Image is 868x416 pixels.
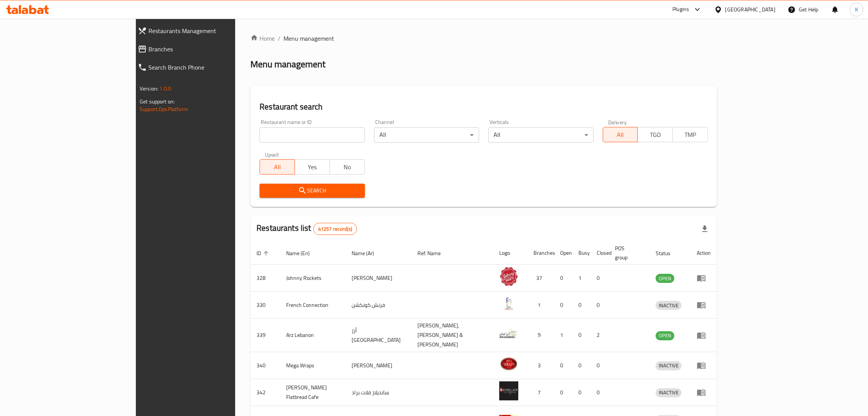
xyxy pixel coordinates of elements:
a: Restaurants Management [132,22,281,40]
div: Menu [697,331,711,340]
h2: Restaurants list [256,222,357,235]
td: 1 [572,265,591,292]
span: Ref. Name [418,249,451,258]
span: INACTIVE [656,361,682,370]
span: Version: [140,84,158,94]
td: 0 [591,379,609,406]
span: Search Branch Phone [148,63,275,72]
span: Status [656,249,680,258]
span: INACTIVE [656,301,682,310]
a: Support.OpsPlatform [140,104,188,114]
span: Yes [298,162,327,173]
img: French Connection [499,294,518,313]
th: Branches [527,241,554,265]
h2: Menu management [250,58,325,70]
div: Menu [697,273,711,283]
td: [PERSON_NAME] [346,352,412,379]
div: Menu [697,300,711,310]
div: All [374,127,479,143]
span: No [333,162,362,173]
a: Search Branch Phone [132,58,281,76]
span: 1.0.0 [159,84,171,94]
th: Open [554,241,572,265]
div: [GEOGRAPHIC_DATA] [725,5,776,14]
button: All [260,159,295,175]
button: TGO [637,127,673,142]
span: INACTIVE [656,388,682,397]
div: Plugins [672,5,689,14]
td: 0 [554,292,572,319]
div: Menu [697,388,711,397]
button: All [603,127,638,142]
span: Search [266,186,358,195]
td: [PERSON_NAME],[PERSON_NAME] & [PERSON_NAME] [412,319,494,352]
td: 0 [554,265,572,292]
td: 0 [572,352,591,379]
td: French Connection [280,292,346,319]
td: 3 [527,352,554,379]
button: TMP [672,127,708,142]
td: 37 [527,265,554,292]
td: Johnny Rockets [280,265,346,292]
span: All [606,129,635,140]
span: ID [256,249,271,258]
td: 0 [591,292,609,319]
span: Get support on: [140,97,175,106]
td: 0 [572,319,591,352]
span: Name (En) [286,249,320,258]
div: OPEN [656,331,674,340]
span: Restaurants Management [148,26,275,35]
span: Menu management [283,34,334,43]
td: فرنش كونكشن [346,292,412,319]
td: Arz Lebanon [280,319,346,352]
img: Mega Wraps [499,354,518,373]
th: Logo [493,241,527,265]
td: سانديلاز فلات براد [346,379,412,406]
td: 0 [591,352,609,379]
span: OPEN [656,274,674,283]
div: INACTIVE [656,301,682,310]
th: Closed [591,241,609,265]
span: TGO [641,129,670,140]
nav: breadcrumb [250,34,717,43]
td: 0 [591,265,609,292]
td: أرز [GEOGRAPHIC_DATA] [346,319,412,352]
span: TMP [676,129,705,140]
span: 41257 record(s) [314,225,357,233]
th: Action [691,241,717,265]
img: Arz Lebanon [499,324,518,343]
td: [PERSON_NAME] [346,265,412,292]
div: All [488,127,593,143]
img: Johnny Rockets [499,267,518,286]
div: Export file [696,220,714,238]
a: Branches [132,40,281,58]
td: 7 [527,379,554,406]
h2: Restaurant search [260,101,708,113]
div: Total records count [313,223,357,235]
td: 0 [572,379,591,406]
label: Upsell [265,152,279,157]
td: 0 [554,379,572,406]
span: K [855,5,858,14]
td: 1 [527,292,554,319]
td: 0 [554,352,572,379]
td: 1 [554,319,572,352]
td: 2 [591,319,609,352]
td: [PERSON_NAME] Flatbread Cafe [280,379,346,406]
td: 9 [527,319,554,352]
span: All [263,162,292,173]
div: Menu [697,361,711,370]
img: Sandella's Flatbread Cafe [499,381,518,400]
th: Busy [572,241,591,265]
td: 0 [572,292,591,319]
button: Search [260,184,365,198]
label: Delivery [608,119,627,125]
span: Branches [148,44,275,54]
td: Mega Wraps [280,352,346,379]
button: Yes [295,159,330,175]
span: POS group [615,244,640,262]
input: Search for restaurant name or ID.. [260,127,365,143]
